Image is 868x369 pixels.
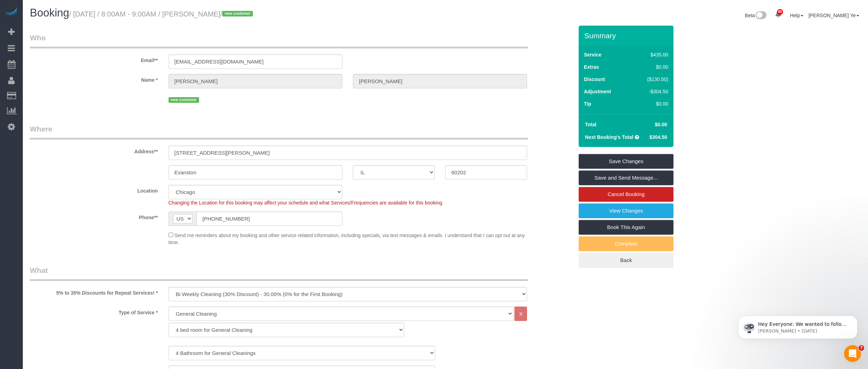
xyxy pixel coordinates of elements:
[584,76,605,83] label: Discount
[633,51,668,58] div: $435.00
[169,233,525,245] span: Send me reminders about my booking and other service related information, including specials, via...
[808,13,859,18] a: [PERSON_NAME] Ye
[633,63,668,71] div: $0.00
[584,32,670,40] h3: Summary
[633,100,668,107] div: $0.00
[579,154,673,169] a: Save Changes
[649,134,667,140] span: $304.50
[633,76,668,83] div: ($130.50)
[579,253,673,268] a: Back
[30,124,528,140] legend: Where
[633,88,668,95] div: -$304.50
[31,27,121,33] p: Message from Ellie, sent 2d ago
[25,185,163,194] label: Location
[584,88,611,95] label: Adjustment
[771,7,785,22] a: 89
[755,11,767,20] img: New interface
[169,97,199,103] span: new customer
[69,10,255,18] small: / [DATE] / 8:00AM - 9:00AM / [PERSON_NAME]
[25,307,163,316] label: Type of Service *
[31,20,120,96] span: Hey Everyone: We wanted to follow up and let you know we have been closely monitoring the account...
[25,287,163,296] label: 5% to 35% Discounts for Repeat Services! *
[584,51,601,58] label: Service
[584,100,591,107] label: Tip
[4,7,18,17] img: Automaid Logo
[859,345,864,351] span: 7
[777,9,783,15] span: 89
[844,345,861,362] iframe: Intercom live chat
[25,74,163,83] label: Name *
[579,203,673,218] a: View Changes
[169,200,443,206] span: Changing the Location for this booking may affect your schedule and what Services/Frequencies are...
[353,74,527,88] input: Last Name*
[745,13,767,18] a: Beta
[579,187,673,202] a: Cancel Booking
[221,10,255,18] span: /
[790,13,804,18] a: Help
[584,63,599,71] label: Extras
[579,170,673,185] a: Save and Send Message...
[728,301,868,350] iframe: Intercom notifications message
[30,7,69,19] span: Booking
[585,134,633,140] strong: Next Booking's Total
[655,122,667,127] span: $0.00
[445,165,527,180] input: Zip Code**
[30,265,528,281] legend: What
[169,74,343,88] input: First Name**
[222,11,253,16] span: new customer
[585,122,596,127] strong: Total
[579,220,673,235] a: Book This Again
[30,33,528,48] legend: Who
